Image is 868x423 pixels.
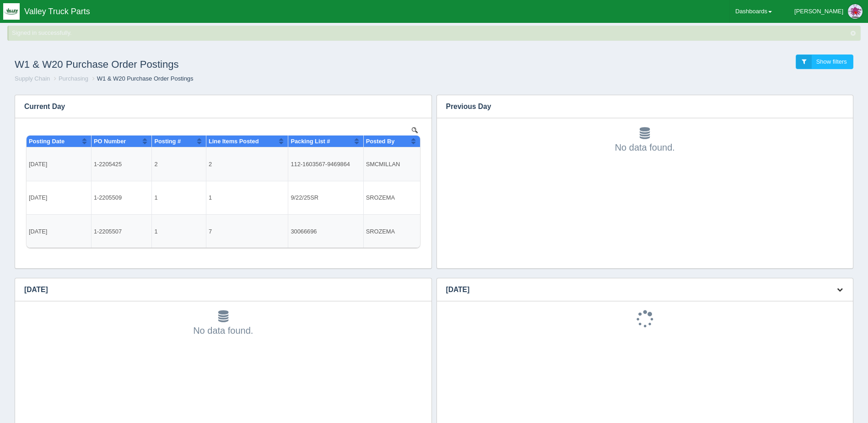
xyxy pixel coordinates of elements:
[816,58,847,65] span: Show filters
[2,87,67,121] td: [DATE]
[67,87,128,121] td: 1-2205507
[67,20,128,54] td: 1-2205425
[59,75,88,82] a: Purchasing
[15,95,418,118] h3: Current Day
[182,54,264,87] td: 1
[848,4,863,19] img: Profile Picture
[264,87,339,121] td: 30066696
[128,20,182,54] td: 2
[15,75,50,82] a: Supply Chain
[67,54,128,87] td: 1-2205509
[437,278,825,301] h3: [DATE]
[118,8,124,19] button: Sort column ascending
[794,2,843,21] div: [PERSON_NAME]
[182,87,264,121] td: 7
[128,87,182,121] td: 1
[172,8,178,19] button: Sort column ascending
[90,75,194,83] li: W1 & W20 Purchase Order Postings
[15,278,418,301] h3: [DATE]
[254,8,260,19] button: Sort column ascending
[2,54,67,87] td: [DATE]
[24,310,422,337] div: No data found.
[386,8,392,19] button: Sort column ascending
[70,11,102,17] span: PO Number
[130,11,156,17] span: Posting #
[2,20,67,54] td: [DATE]
[264,20,339,54] td: 112-1603567-9469864
[266,11,306,17] span: Packing List #
[437,95,840,118] h3: Previous Day
[5,11,40,17] span: Posting Date
[796,54,853,70] a: Show filters
[339,87,396,121] td: SROZEMA
[57,8,63,19] button: Sort column ascending
[184,11,235,17] span: Line Items Posted
[3,3,20,20] img: q1blfpkbivjhsugxdrfq.png
[339,20,396,54] td: SMCMILLAN
[446,127,844,154] div: No data found.
[339,54,396,87] td: SROZEMA
[12,29,859,38] div: Signed in successfully.
[15,54,434,75] h1: W1 & W20 Purchase Order Postings
[24,7,90,16] span: Valley Truck Parts
[264,54,339,87] td: 9/22/25SR
[342,11,371,17] span: Posted By
[128,54,182,87] td: 1
[182,20,264,54] td: 2
[329,8,335,19] button: Sort column ascending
